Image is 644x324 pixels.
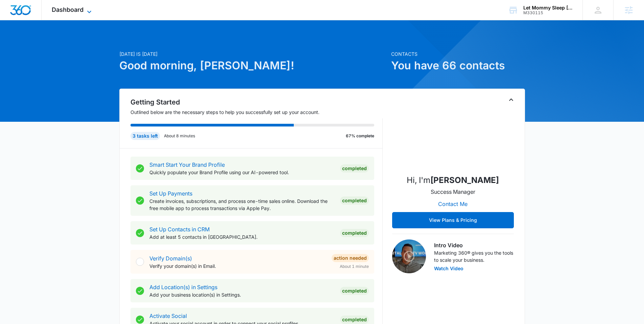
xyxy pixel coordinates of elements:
[149,233,335,240] p: Add at least 5 contacts in [GEOGRAPHIC_DATA].
[149,190,192,197] a: Set Up Payments
[430,175,499,185] strong: [PERSON_NAME]
[149,226,210,233] a: Set Up Contacts in CRM
[149,169,335,176] p: Quickly populate your Brand Profile using our AI-powered tool.
[434,241,514,249] h3: Intro Video
[392,212,514,228] button: View Plans & Pricing
[391,57,525,74] h1: You have 66 contacts
[52,6,84,13] span: Dashboard
[149,262,326,270] p: Verify your domain(s) in Email.
[75,40,114,44] div: Keywords by Traffic
[119,57,387,74] h1: Good morning, [PERSON_NAME]!
[434,266,463,271] button: Watch Video
[149,284,217,291] a: Add Location(s) in Settings
[340,229,369,237] div: Completed
[149,161,225,168] a: Smart Start Your Brand Profile
[18,18,74,23] div: Domain: [DOMAIN_NAME]
[130,97,383,107] h2: Getting Started
[149,291,335,298] p: Add your business location(s) in Settings.
[346,133,374,139] p: 67% complete
[523,5,573,10] div: account name
[523,10,573,15] div: account id
[431,188,475,196] p: Success Manager
[149,255,192,262] a: Verify Domain(s)
[130,132,160,140] div: 3 tasks left
[19,11,33,16] div: v 4.0.25
[431,196,474,212] button: Contact Me
[11,18,16,23] img: website_grey.svg
[392,239,426,273] img: Intro Video
[340,196,369,205] div: Completed
[26,40,61,44] div: Domain Overview
[434,249,514,263] p: Marketing 360® gives you the tools to scale your business.
[419,101,487,169] img: Erin Reese
[391,50,525,57] p: Contacts
[67,39,73,45] img: tab_keywords_by_traffic_grey.svg
[164,133,195,139] p: About 8 minutes
[130,109,383,116] p: Outlined below are the necessary steps to help you successfully set up your account.
[332,254,369,262] div: Action Needed
[340,316,369,324] div: Completed
[119,50,387,57] p: [DATE] is [DATE]
[407,174,499,186] p: Hi, I'm
[11,11,16,16] img: logo_orange.svg
[507,96,515,104] button: Toggle Collapse
[340,263,369,270] span: About 1 minute
[149,313,187,319] a: Activate Social
[18,39,24,45] img: tab_domain_overview_orange.svg
[340,287,369,295] div: Completed
[149,198,335,212] p: Create invoices, subscriptions, and process one-time sales online. Download the free mobile app t...
[340,164,369,172] div: Completed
